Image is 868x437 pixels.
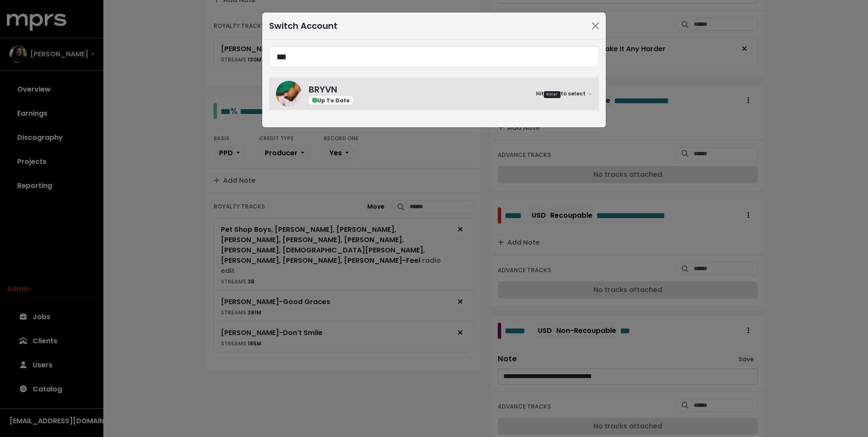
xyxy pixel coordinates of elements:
a: BRYVNBRYVNUp To DateHitEnterto select → [269,77,599,110]
div: Switch Account [269,19,338,32]
span: Up To Date [309,96,353,105]
img: BRYVN [276,81,302,107]
small: Hit to select → [536,90,592,98]
kbd: Enter [544,91,561,98]
span: BRYVN [309,83,337,95]
button: Close [589,19,602,33]
input: Search accounts [269,46,599,67]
